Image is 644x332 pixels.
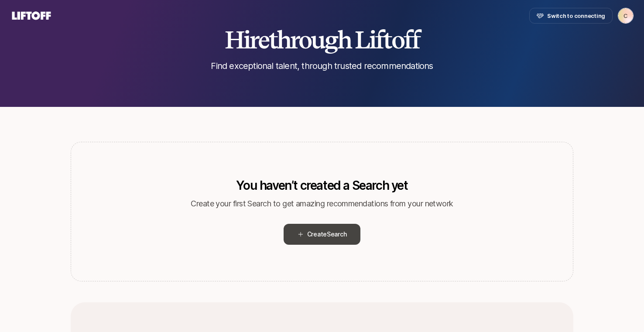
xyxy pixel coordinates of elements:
span: Search [327,230,346,238]
p: Create your first Search to get amazing recommendations from your network [191,198,453,210]
h2: Hire [225,27,419,53]
button: C [618,8,634,24]
p: Find exceptional talent, through trusted recommendations [211,60,433,72]
p: C [623,13,628,19]
span: Create [307,229,347,240]
span: through Liftoff [269,25,419,55]
p: You haven’t created a Search yet [236,178,408,192]
button: CreateSearch [284,224,361,245]
span: Switch to connecting [547,11,605,20]
button: Switch to connecting [529,8,613,24]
